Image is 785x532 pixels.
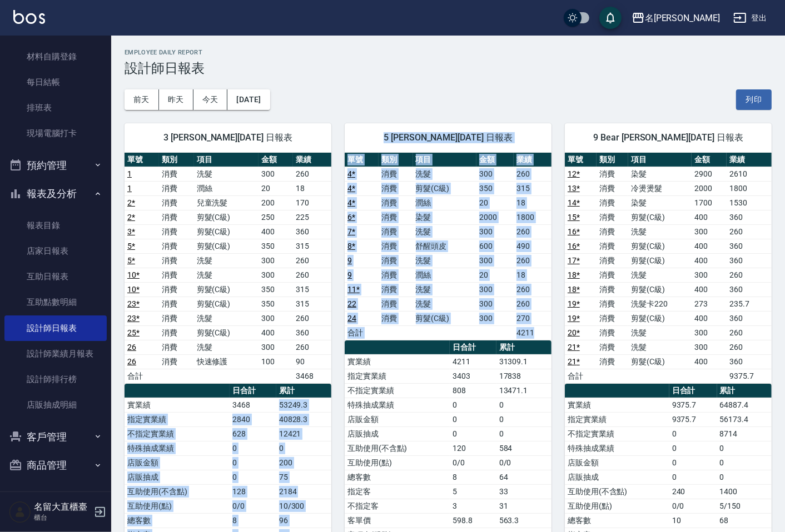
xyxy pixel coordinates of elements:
[276,455,331,470] td: 200
[159,340,193,354] td: 消費
[345,412,450,426] td: 店販金額
[379,311,413,325] td: 消費
[125,398,230,412] td: 實業績
[347,299,356,308] a: 22
[293,268,331,282] td: 260
[514,210,552,224] td: 1800
[565,398,669,412] td: 實業績
[259,311,293,325] td: 300
[159,268,193,282] td: 消費
[159,253,193,268] td: 消費
[34,513,91,523] p: 櫃台
[345,354,450,369] td: 實業績
[727,297,772,311] td: 235.7
[194,181,259,195] td: 潤絲
[597,282,628,297] td: 消費
[293,239,331,253] td: 315
[628,181,692,195] td: 冷燙燙髮
[293,311,331,325] td: 260
[194,253,259,268] td: 洗髮
[450,369,496,383] td: 3403
[138,132,318,143] span: 3 [PERSON_NAME][DATE] 日報表
[125,455,230,470] td: 店販金額
[565,441,669,455] td: 特殊抽成業績
[727,282,772,297] td: 360
[692,195,727,210] td: 1700
[496,398,552,412] td: 0
[628,167,692,181] td: 染髮
[293,340,331,354] td: 260
[259,253,293,268] td: 300
[259,268,293,282] td: 300
[293,253,331,268] td: 260
[692,253,727,268] td: 400
[379,210,413,224] td: 消費
[379,153,413,167] th: 類別
[736,89,772,110] button: 列印
[727,369,772,383] td: 9375.7
[692,325,727,340] td: 300
[597,239,628,253] td: 消費
[194,268,259,282] td: 洗髮
[727,239,772,253] td: 360
[413,253,476,268] td: 洗髮
[565,412,669,426] td: 指定實業績
[259,167,293,181] td: 300
[597,224,628,239] td: 消費
[4,44,107,69] a: 材料自購登錄
[230,470,276,484] td: 0
[345,426,450,441] td: 店販抽成
[259,340,293,354] td: 300
[127,343,136,352] a: 26
[627,7,724,29] button: 名[PERSON_NAME]
[259,153,293,167] th: 金額
[345,441,450,455] td: 互助使用(不含點)
[345,153,379,167] th: 單號
[514,311,552,325] td: 270
[276,398,331,412] td: 53249.3
[514,224,552,239] td: 260
[597,153,628,167] th: 類別
[259,297,293,311] td: 350
[669,441,717,455] td: 0
[125,153,159,167] th: 單號
[230,455,276,470] td: 0
[4,69,107,95] a: 每日結帳
[476,181,514,195] td: 350
[230,398,276,412] td: 3468
[159,311,193,325] td: 消費
[413,282,476,297] td: 洗髮
[125,153,331,384] table: a dense table
[347,314,356,323] a: 24
[276,412,331,426] td: 40828.3
[496,426,552,441] td: 0
[597,354,628,369] td: 消費
[476,311,514,325] td: 300
[727,181,772,195] td: 1800
[496,369,552,383] td: 17838
[597,325,628,340] td: 消費
[230,426,276,441] td: 628
[125,426,230,441] td: 不指定實業績
[413,311,476,325] td: 剪髮(C級)
[692,239,727,253] td: 400
[450,383,496,398] td: 808
[628,340,692,354] td: 洗髮
[565,153,597,167] th: 單號
[230,484,276,499] td: 128
[597,210,628,224] td: 消費
[125,412,230,426] td: 指定實業績
[669,426,717,441] td: 0
[727,210,772,224] td: 360
[413,167,476,181] td: 洗髮
[345,369,450,383] td: 指定實業績
[628,354,692,369] td: 剪髮(C級)
[669,412,717,426] td: 9375.7
[413,210,476,224] td: 染髮
[230,384,276,398] th: 日合計
[727,311,772,325] td: 360
[347,256,352,265] a: 9
[628,311,692,325] td: 剪髮(C級)
[159,89,193,110] button: 昨天
[194,325,259,340] td: 剪髮(C級)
